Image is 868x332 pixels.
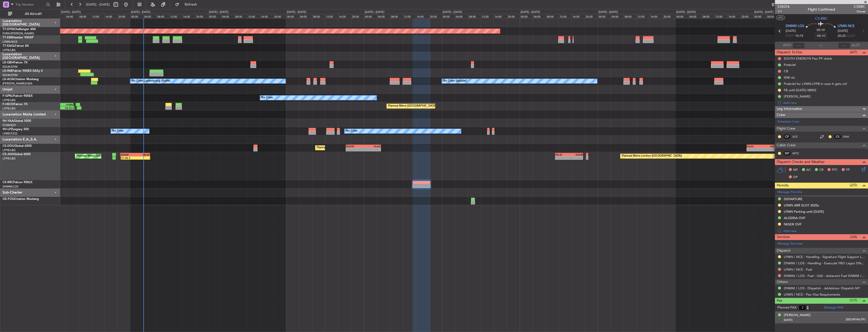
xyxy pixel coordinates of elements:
[784,197,802,201] div: DEPARTURE
[3,185,18,188] a: DNMM/LOS
[173,1,203,9] button: Refresh
[3,145,14,148] span: CS-DOU
[747,145,763,148] div: KLAX
[852,43,860,48] span: ALDT
[763,148,778,151] div: -
[3,98,16,102] a: LFPB/LBG
[850,50,857,55] span: (4/7)
[13,12,53,16] span: All Aircraft
[808,7,835,12] div: Flight Confirmed
[365,10,384,14] div: [DATE] - [DATE]
[784,82,847,86] div: Prebrief for LFMN-LFPB in case it gets cnf
[273,14,286,18] div: 20:00
[520,14,533,18] div: 00:00
[777,183,789,188] span: Permits
[784,267,812,272] a: LFMN / NCE - Fuel
[221,14,234,18] div: 04:00
[346,127,357,135] div: No Crew
[777,248,791,254] span: Dispatch
[3,153,13,156] span: CS-JHH
[833,134,842,139] div: CS
[403,14,416,18] div: 12:00
[234,14,247,18] div: 08:00
[783,101,865,105] div: Add new
[121,156,136,159] div: 21:08 Z
[3,120,14,123] span: 9H-YAA
[121,153,135,156] div: EGGW
[442,14,455,18] div: 00:00
[585,14,598,18] div: 20:00
[793,168,798,173] span: MF
[817,28,825,33] span: 05:10
[3,157,16,160] a: LFPB/LBG
[784,209,824,214] div: LFMN Parking until [DATE]
[777,9,790,14] span: 1/1
[850,182,857,188] span: (2/5)
[793,42,805,49] input: --:--
[3,123,16,127] a: FCBB/BZV
[3,36,33,39] a: T7-EMIHawker 900XP
[325,14,338,18] div: 12:00
[15,1,45,8] input: Trip Number
[351,14,364,18] div: 20:00
[136,156,150,159] div: -
[287,10,306,14] div: [DATE] - [DATE]
[3,132,17,135] a: LFMD/CEQ
[815,16,828,21] span: CS-RRC
[494,14,507,18] div: 16:00
[3,40,17,44] a: LFMN/NCE
[507,14,520,18] div: 20:00
[377,14,390,18] div: 04:00
[364,14,377,18] div: 00:00
[598,10,618,14] div: [DATE] - [DATE]
[777,241,803,246] a: Manage Services
[676,10,696,14] div: [DATE] - [DATE]
[753,14,766,18] div: 00:00
[429,14,442,18] div: 20:00
[3,36,12,39] span: T7-EMI
[3,61,28,64] a: LX-GBHFalcon 7X
[784,318,792,322] span: [DATE]
[3,107,16,110] a: LFPB/LBG
[611,14,623,18] div: 04:00
[78,14,91,18] div: 08:00
[143,14,156,18] div: 04:00
[572,14,584,18] div: 16:00
[363,148,380,151] div: -
[3,103,28,106] a: F-HECDFalcon 7X
[338,14,351,18] div: 16:00
[727,14,740,18] div: 16:00
[854,9,865,14] span: Owner
[65,14,78,18] div: 04:00
[784,69,788,73] div: CB
[763,145,778,148] div: EGGW
[3,82,32,85] a: [PERSON_NAME]/QSA
[688,14,701,18] div: 04:00
[60,103,73,106] div: LFMN
[766,14,779,18] div: 04:00
[443,10,462,14] div: [DATE] - [DATE]
[777,298,782,304] span: Pax
[3,28,36,31] a: T7-DYNChallenger 604
[784,292,840,297] a: LFMN / NCE - Pax Visa Requirements
[3,28,14,31] span: T7-DYN
[3,61,14,64] span: LX-GBH
[3,198,39,201] a: OE-FOGCitation Mustang
[363,145,380,148] div: KLAX
[286,14,299,18] div: 00:00
[846,168,850,173] span: FP
[777,279,788,285] span: Others
[598,14,611,18] div: 00:00
[390,14,403,18] div: 08:00
[777,119,799,124] a: Schedule Crew
[784,274,865,278] a: DNMM / LOS - Fuel - UAS - Asharami Fuel DNMM / LOS
[3,44,29,48] a: T7-EAGLFalcon 8X
[838,34,846,39] span: 20:25
[182,14,195,18] div: 16:00
[777,112,785,118] span: Crew
[3,73,17,77] a: EDLW/DTM
[784,222,801,226] div: NIGER OVF
[622,152,682,160] div: Planned Maint London ([GEOGRAPHIC_DATA])
[786,29,796,34] span: [DATE]
[777,50,802,55] span: Dispatch To-Dos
